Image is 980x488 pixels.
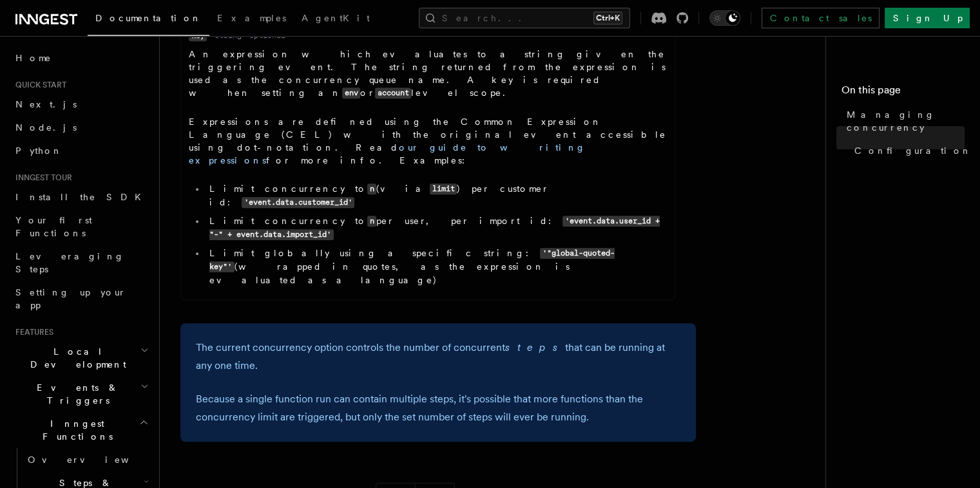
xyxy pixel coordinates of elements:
span: Next.js [15,99,77,109]
code: limit [430,183,457,194]
button: Toggle dark mode [709,10,740,26]
span: Python [15,145,62,156]
code: account [375,88,411,99]
em: steps [505,341,565,353]
span: Node.js [15,122,77,133]
span: Leveraging Steps [15,251,124,274]
code: 'event.data.customer_id' [242,197,354,208]
li: Limit concurrency to per user, per import id: [206,214,667,241]
a: Managing concurrency [841,103,965,139]
span: Documentation [95,13,202,23]
a: Your first Functions [10,209,151,245]
button: Search...Ctrl+K [419,8,630,28]
span: Setting up your app [15,287,126,310]
span: Inngest Functions [10,417,139,443]
button: Events & Triggers [10,376,151,412]
span: Inngest tour [10,173,72,183]
code: env [342,88,360,99]
a: Overview [23,448,151,471]
span: Events & Triggers [10,381,140,407]
code: n [367,183,376,194]
span: Managing concurrency [847,108,965,134]
span: Local Development [10,345,140,371]
a: Next.js [10,93,151,116]
span: Install the SDK [15,192,149,202]
span: Your first Functions [15,215,92,238]
p: Because a single function run can contain multiple steps, it's possible that more functions than ... [196,390,680,426]
p: The current concurrency option controls the number of concurrent that can be running at any one t... [196,339,680,375]
h4: On this page [841,82,965,103]
a: Configuration [849,139,965,162]
a: AgentKit [294,4,378,35]
span: Home [15,52,52,64]
a: Examples [209,4,294,35]
span: AgentKit [302,13,370,23]
a: Documentation [88,4,209,36]
kbd: Ctrl+K [593,12,622,24]
li: Limit globally using a specific string: (wrapped in quotes, as the expression is evaluated as a l... [206,247,667,286]
button: Inngest Functions [10,412,151,448]
a: Leveraging Steps [10,245,151,281]
span: Examples [217,13,286,23]
span: Quick start [10,80,66,90]
li: Limit concurrency to (via ) per customer id: [206,182,667,209]
p: Expressions are defined using the Common Expression Language (CEL) with the original event access... [189,115,667,167]
span: Configuration [854,144,972,157]
button: Local Development [10,340,151,376]
a: Node.js [10,116,151,139]
a: Sign Up [885,8,970,28]
a: Contact sales [762,8,879,28]
a: Install the SDK [10,185,151,209]
a: Home [10,46,151,70]
span: Features [10,327,53,337]
span: Overview [28,455,160,465]
a: Python [10,139,151,162]
code: n [367,216,376,227]
a: our guide to writing expressions [189,142,586,165]
p: An expression which evaluates to a string given the triggering event. The string returned from th... [189,48,667,100]
a: Setting up your app [10,281,151,317]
